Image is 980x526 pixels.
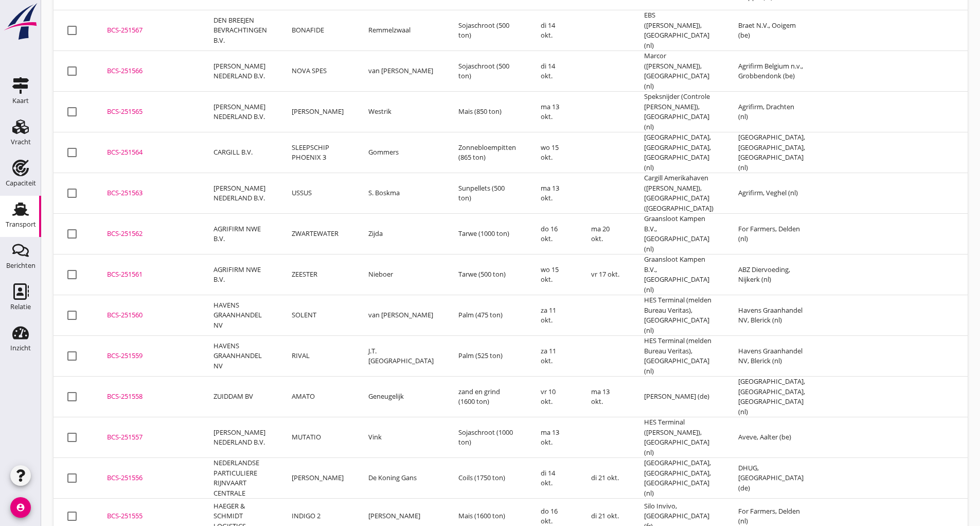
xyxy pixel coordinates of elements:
[528,173,579,214] td: ma 13 okt.
[201,377,279,417] td: ZUIDDAM BV
[446,132,528,173] td: Zonnebloempitten (865 ton)
[528,51,579,92] td: di 14 okt.
[528,377,579,417] td: vr 10 okt.
[201,295,279,336] td: HAVENS GRAANHANDEL NV
[356,458,446,499] td: De Koning Gans
[356,173,446,214] td: S. Boskma
[279,417,356,458] td: MUTATIO
[107,188,189,198] div: BCS-251563
[528,92,579,132] td: ma 13 okt.
[528,417,579,458] td: ma 13 okt.
[726,336,817,377] td: Havens Graanhandel NV, Blerick (nl)
[632,92,726,132] td: Speksnijder (Controle [PERSON_NAME]), [GEOGRAPHIC_DATA] (nl)
[446,458,528,499] td: Coils (1750 ton)
[6,180,36,186] div: Capaciteit
[579,377,632,417] td: ma 13 okt.
[279,336,356,377] td: RIVAL
[107,351,189,361] div: BCS-251559
[528,10,579,51] td: di 14 okt.
[726,132,817,173] td: [GEOGRAPHIC_DATA], [GEOGRAPHIC_DATA], [GEOGRAPHIC_DATA] (nl)
[632,214,726,254] td: Graansloot Kampen B.V., [GEOGRAPHIC_DATA] (nl)
[528,336,579,377] td: za 11 okt.
[107,511,189,521] div: BCS-251555
[632,173,726,214] td: Cargill Amerikahaven ([PERSON_NAME]), [GEOGRAPHIC_DATA] ([GEOGRAPHIC_DATA])
[201,51,279,92] td: [PERSON_NAME] NEDERLAND B.V.
[107,66,189,76] div: BCS-251566
[201,132,279,173] td: CARGILL B.V.
[528,254,579,295] td: wo 15 okt.
[356,10,446,51] td: Remmelzwaal
[10,497,31,518] i: account_circle
[279,132,356,173] td: SLEEPSCHIP PHOENIX 3
[579,254,632,295] td: vr 17 okt.
[279,173,356,214] td: USSUS
[201,458,279,499] td: NEDERLANDSE PARTICULIERE RIJNVAART CENTRALE
[279,254,356,295] td: ZEESTER
[201,336,279,377] td: HAVENS GRAANHANDEL NV
[356,417,446,458] td: Vink
[356,214,446,254] td: Zijda
[632,295,726,336] td: HES Terminal (melden Bureau Veritas), [GEOGRAPHIC_DATA] (nl)
[632,458,726,499] td: [GEOGRAPHIC_DATA], [GEOGRAPHIC_DATA], [GEOGRAPHIC_DATA] (nl)
[726,377,817,417] td: [GEOGRAPHIC_DATA], [GEOGRAPHIC_DATA], [GEOGRAPHIC_DATA] (nl)
[6,221,36,228] div: Transport
[446,10,528,51] td: Sojaschroot (500 ton)
[726,214,817,254] td: For Farmers, Delden (nl)
[726,10,817,51] td: Braet N.V., Ooigem (be)
[528,295,579,336] td: za 11 okt.
[10,303,31,310] div: Relatie
[356,92,446,132] td: Westrik
[726,417,817,458] td: Aveve, Aalter (be)
[356,254,446,295] td: Nieboer
[279,377,356,417] td: AMATO
[446,92,528,132] td: Mais (850 ton)
[6,262,35,269] div: Berichten
[632,254,726,295] td: Graansloot Kampen B.V., [GEOGRAPHIC_DATA] (nl)
[107,473,189,483] div: BCS-251556
[201,254,279,295] td: AGRIFIRM NWE B.V.
[579,458,632,499] td: di 21 okt.
[107,269,189,280] div: BCS-251561
[201,92,279,132] td: [PERSON_NAME] NEDERLAND B.V.
[279,92,356,132] td: [PERSON_NAME]
[107,147,189,158] div: BCS-251564
[201,214,279,254] td: AGRIFIRM NWE B.V.
[446,51,528,92] td: Sojaschroot (500 ton)
[107,310,189,320] div: BCS-251560
[356,132,446,173] td: Gommers
[726,254,817,295] td: ABZ Diervoeding, Nijkerk (nl)
[201,417,279,458] td: [PERSON_NAME] NEDERLAND B.V.
[356,51,446,92] td: van [PERSON_NAME]
[107,107,189,117] div: BCS-251565
[726,458,817,499] td: DHUG, [GEOGRAPHIC_DATA] (de)
[107,25,189,36] div: BCS-251567
[446,254,528,295] td: Tarwe (500 ton)
[446,417,528,458] td: Sojaschroot (1000 ton)
[632,336,726,377] td: HES Terminal (melden Bureau Veritas), [GEOGRAPHIC_DATA] (nl)
[632,417,726,458] td: HES Terminal ([PERSON_NAME]), [GEOGRAPHIC_DATA] (nl)
[528,458,579,499] td: di 14 okt.
[446,214,528,254] td: Tarwe (1000 ton)
[356,377,446,417] td: Geneugelijk
[10,345,31,351] div: Inzicht
[107,432,189,443] div: BCS-251557
[279,214,356,254] td: ZWARTEWATER
[632,51,726,92] td: Marcor ([PERSON_NAME]), [GEOGRAPHIC_DATA] (nl)
[201,173,279,214] td: [PERSON_NAME] NEDERLAND B.V.
[726,92,817,132] td: Agrifirm, Drachten (nl)
[528,214,579,254] td: do 16 okt.
[11,139,31,145] div: Vracht
[446,173,528,214] td: Sunpellets (500 ton)
[12,97,29,104] div: Kaart
[2,3,39,41] img: logo-small.a267ee39.svg
[356,336,446,377] td: J.T. [GEOGRAPHIC_DATA]
[726,173,817,214] td: Agrifirm, Veghel (nl)
[279,295,356,336] td: SOLENT
[107,229,189,239] div: BCS-251562
[356,295,446,336] td: van [PERSON_NAME]
[579,214,632,254] td: ma 20 okt.
[528,132,579,173] td: wo 15 okt.
[632,132,726,173] td: [GEOGRAPHIC_DATA], [GEOGRAPHIC_DATA], [GEOGRAPHIC_DATA] (nl)
[446,336,528,377] td: Palm (525 ton)
[726,295,817,336] td: Havens Graanhandel NV, Blerick (nl)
